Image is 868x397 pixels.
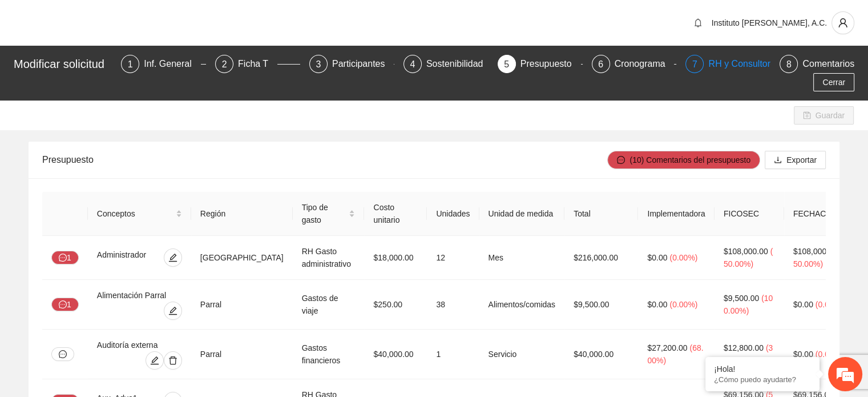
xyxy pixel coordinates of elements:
th: Tipo de gasto [293,192,365,236]
button: delete [164,351,182,370]
textarea: Escriba su mensaje y pulse “Intro” [6,271,217,311]
span: 5 [504,59,509,69]
button: edit [146,351,164,370]
span: message [59,254,67,263]
button: saveGuardar [794,106,854,125]
th: Total [564,192,638,236]
button: message(10) Comentarios del presupuesto [607,151,760,169]
span: bell [689,18,706,27]
span: $108,000.00 [724,247,768,256]
div: ¡Hola! [714,364,811,374]
td: 1 [427,330,479,379]
span: edit [146,356,163,365]
div: Ficha T [238,55,277,73]
span: 1 [128,59,133,69]
span: ( 0.00% ) [815,350,843,359]
span: (10) Comentarios del presupuesto [629,154,750,166]
span: $108,000.00 [793,247,838,256]
span: 6 [598,59,603,69]
span: $0.00 [793,350,813,359]
div: 7RH y Consultores [685,55,770,73]
td: $40,000.00 [564,330,638,379]
span: Tipo de gasto [302,201,347,226]
button: edit [164,302,182,320]
button: edit [164,248,182,267]
td: 12 [427,236,479,280]
td: Gastos de viaje [293,280,365,330]
span: download [774,156,782,165]
th: Unidades [427,192,479,236]
td: $250.00 [364,280,427,330]
span: 3 [316,59,321,69]
span: edit [164,253,181,262]
div: 8Comentarios [780,55,854,73]
span: delete [164,356,181,365]
div: 2Ficha T [215,55,300,73]
span: $27,200.00 [647,343,687,352]
div: Presupuesto [520,55,581,73]
div: Administrador [97,248,155,267]
div: Minimizar ventana de chat en vivo [187,6,215,33]
th: Costo unitario [364,192,427,236]
div: RH y Consultores [708,55,789,73]
div: 6Cronograma [592,55,677,73]
button: Cerrar [813,73,854,91]
span: user [832,18,854,28]
span: $12,800.00 [724,343,764,352]
td: $216,000.00 [564,236,638,280]
td: Mes [479,236,565,280]
button: bell [689,14,707,32]
td: [GEOGRAPHIC_DATA] [191,236,293,280]
p: ¿Cómo puedo ayudarte? [714,375,811,384]
button: message [51,347,74,361]
th: Unidad de medida [479,192,565,236]
span: ( 0.00% ) [669,253,697,262]
td: $40,000.00 [364,330,427,379]
th: Implementadora [638,192,714,236]
td: Gastos financieros [293,330,365,379]
span: $9,500.00 [724,294,759,303]
td: Servicio [479,330,565,379]
span: $0.00 [647,300,667,309]
td: Parral [191,330,293,379]
button: user [831,11,854,34]
div: Chatee con nosotros ahora [59,58,192,73]
div: Comentarios [802,55,854,73]
div: 4Sostenibilidad [403,55,488,73]
div: Auditoría externa [97,339,182,351]
span: Instituto [PERSON_NAME], A.C. [712,18,827,27]
div: 3Participantes [309,55,394,73]
span: Conceptos [97,207,173,220]
span: message [59,300,67,310]
span: $0.00 [793,300,813,309]
td: 38 [427,280,479,330]
td: RH Gasto administrativo [293,236,365,280]
td: $18,000.00 [364,236,427,280]
div: Alimentación Parral [97,289,182,302]
button: message1 [51,298,79,311]
div: Participantes [332,55,394,73]
span: Estamos en línea. [66,132,158,247]
div: 5Presupuesto [498,55,583,73]
span: 8 [786,59,792,69]
td: Alimentos/comidas [479,280,565,330]
span: message [59,350,67,358]
span: $0.00 [647,253,667,262]
span: message [617,156,625,165]
td: Parral [191,280,293,330]
div: Inf. General [144,55,201,73]
th: Región [191,192,293,236]
th: Conceptos [88,192,191,236]
div: Sostenibilidad [426,55,492,73]
span: 4 [410,59,415,69]
span: 2 [222,59,227,69]
td: $9,500.00 [564,280,638,330]
div: Cronograma [615,55,675,73]
th: FICOSEC [714,192,784,236]
div: 1Inf. General [121,55,206,73]
span: 7 [692,59,697,69]
div: Modificar solicitud [14,55,114,73]
th: FECHAC [784,192,854,236]
span: edit [164,306,181,315]
div: Presupuesto [42,143,607,176]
